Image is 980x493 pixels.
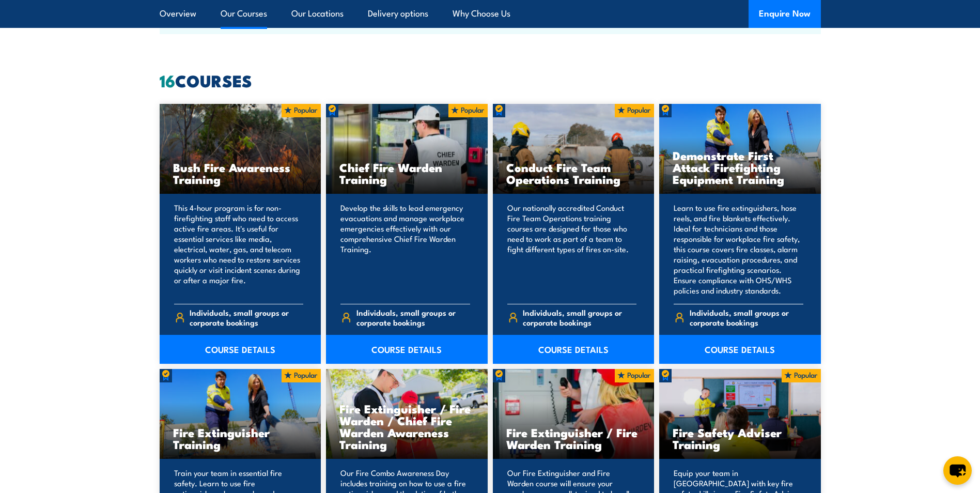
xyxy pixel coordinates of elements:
h3: Fire Extinguisher / Fire Warden / Chief Fire Warden Awareness Training [339,403,474,450]
p: This 4-hour program is for non-firefighting staff who need to access active fire areas. It's usef... [174,203,304,296]
span: Individuals, small groups or corporate bookings [190,307,303,327]
h3: Conduct Fire Team Operations Training [506,161,641,185]
button: chat-button [943,456,972,485]
a: COURSE DETAILS [160,335,321,364]
h3: Bush Fire Awareness Training [173,161,308,185]
a: COURSE DETAILS [326,335,488,364]
span: Individuals, small groups or corporate bookings [523,307,636,327]
h3: Fire Extinguisher / Fire Warden Training [506,426,641,450]
span: Individuals, small groups or corporate bookings [356,307,470,327]
strong: 16 [160,67,175,93]
span: Individuals, small groups or corporate bookings [690,307,803,327]
a: COURSE DETAILS [659,335,821,364]
p: Develop the skills to lead emergency evacuations and manage workplace emergencies effectively wit... [340,203,470,296]
h3: Fire Extinguisher Training [173,426,308,450]
p: Learn to use fire extinguishers, hose reels, and fire blankets effectively. Ideal for technicians... [674,203,803,296]
a: COURSE DETAILS [493,335,655,364]
p: Our nationally accredited Conduct Fire Team Operations training courses are designed for those wh... [507,203,637,296]
h3: Fire Safety Adviser Training [673,426,807,450]
h3: Chief Fire Warden Training [339,161,474,185]
h3: Demonstrate First Attack Firefighting Equipment Training [673,149,807,185]
h2: COURSES [160,73,821,87]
